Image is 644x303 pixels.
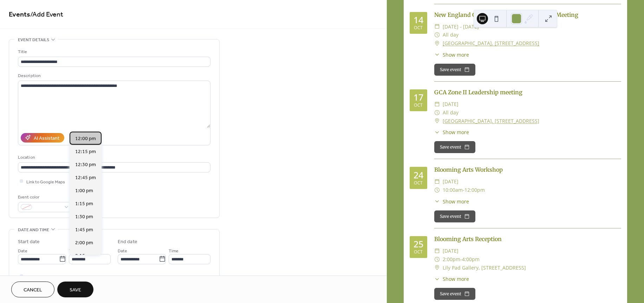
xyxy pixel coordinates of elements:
[75,252,93,259] span: 2:15 pm
[443,255,460,264] span: 2:00pm
[434,275,469,283] button: ​Show more
[69,247,79,254] span: Time
[18,194,71,201] div: Event color
[443,117,539,125] a: [GEOGRAPHIC_DATA], [STREET_ADDRESS]
[443,198,469,205] span: Show more
[434,177,440,186] div: ​
[26,178,65,185] span: Link to Google Maps
[434,210,475,222] button: Save event
[443,247,458,255] span: [DATE]
[169,247,178,254] span: Time
[443,39,539,48] a: [GEOGRAPHIC_DATA], [STREET_ADDRESS]
[434,51,469,58] button: ​Show more
[443,275,469,283] span: Show more
[443,108,458,117] span: All day
[434,100,440,108] div: ​
[434,11,621,19] div: New England Garden Clubs, Inc. 9th Annual Meeting
[414,171,423,179] div: 24
[434,198,469,205] button: ​Show more
[434,51,440,58] div: ​
[443,264,526,272] span: Lily Pad Gallery, [STREET_ADDRESS]
[75,135,96,142] span: 12:00 pm
[434,39,440,48] div: ​
[118,247,127,254] span: Date
[414,15,423,24] div: 14
[75,200,93,207] span: 1:15 pm
[434,275,440,283] div: ​
[18,154,209,161] div: Location
[21,133,64,143] button: AI Assistant
[434,141,475,153] button: Save event
[414,93,423,102] div: 17
[464,186,485,194] span: 12:00pm
[414,26,423,30] div: Oct
[434,165,621,174] div: Blooming Arts Workshop
[11,282,54,297] button: Cancel
[118,238,137,246] div: End date
[18,247,27,254] span: Date
[443,23,479,31] span: [DATE] - [DATE]
[70,286,81,294] span: Save
[443,177,458,186] span: [DATE]
[414,240,423,248] div: 25
[443,51,469,58] span: Show more
[57,282,93,297] button: Save
[18,48,209,56] div: Title
[18,226,49,234] span: Date and time
[443,186,463,194] span: 10:00am
[24,286,42,294] span: Cancel
[434,128,469,136] button: ​Show more
[18,72,209,80] div: Description
[460,255,462,264] span: -
[434,117,440,125] div: ​
[75,239,93,246] span: 2:00 pm
[414,250,423,254] div: Oct
[75,161,96,168] span: 12:30 pm
[463,186,464,194] span: -
[434,264,440,272] div: ​
[443,31,458,39] span: All day
[18,36,49,44] span: Event details
[434,31,440,39] div: ​
[443,128,469,136] span: Show more
[434,235,621,243] div: Blooming Arts Reception
[434,64,475,76] button: Save event
[75,213,93,220] span: 1:30 pm
[434,247,440,255] div: ​
[414,103,423,108] div: Oct
[434,23,440,31] div: ​
[75,226,93,233] span: 1:45 pm
[18,238,40,246] div: Start date
[434,88,621,96] div: GCA Zone II Leadership meeting
[434,198,440,205] div: ​
[75,174,96,181] span: 12:45 pm
[30,8,63,21] span: / Add Event
[75,148,96,155] span: 12:15 pm
[9,8,30,21] a: Events
[434,108,440,117] div: ​
[34,134,59,142] div: AI Assistant
[434,128,440,136] div: ​
[75,187,93,194] span: 1:00 pm
[414,181,423,185] div: Oct
[443,100,458,108] span: [DATE]
[26,273,39,280] span: All day
[434,186,440,194] div: ​
[434,288,475,300] button: Save event
[462,255,480,264] span: 4:00pm
[434,255,440,264] div: ​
